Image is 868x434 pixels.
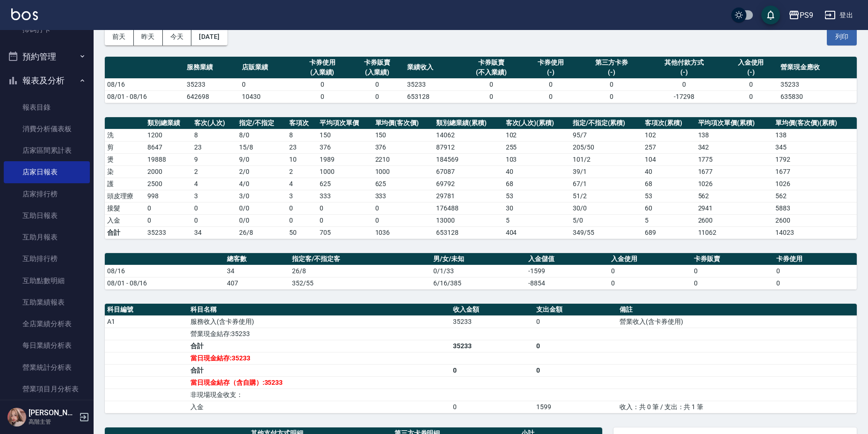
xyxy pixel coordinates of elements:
a: 營業項目月分析表 [4,378,90,400]
td: 0 [723,78,779,90]
td: 0 [145,214,192,226]
td: 653128 [434,226,503,239]
td: 護 [105,178,145,190]
td: 35233 [451,315,534,328]
td: 2600 [696,214,773,226]
a: 報表目錄 [4,97,90,118]
img: Person [7,408,26,427]
td: 08/16 [105,265,225,277]
td: 642698 [184,90,240,103]
div: 卡券販賣 [352,58,402,67]
td: 0 [350,90,405,103]
td: 1989 [317,153,372,165]
td: 562 [696,190,773,202]
td: 35233 [778,78,857,90]
td: 08/01 - 08/16 [105,90,184,103]
td: 0 / 0 [237,202,287,214]
td: 0 / 0 [237,214,287,226]
td: 10 [287,153,317,165]
td: 2 [192,165,237,178]
td: 4 / 0 [237,178,287,190]
div: PS9 [800,9,813,21]
td: 08/01 - 08/16 [105,277,225,289]
th: 指定/不指定(累積) [570,117,643,129]
td: 23 [287,141,317,153]
td: 30 / 0 [570,202,643,214]
td: 營業收入(含卡券使用) [617,315,857,328]
td: 0 [317,202,372,214]
td: 40 [642,165,695,178]
td: 2210 [373,153,434,165]
td: 3 / 0 [237,190,287,202]
button: 登出 [821,7,857,24]
button: 列印 [827,28,857,45]
td: 0 [774,277,857,289]
th: 類別總業績 [145,117,192,129]
td: 0 [287,202,317,214]
td: 104 [642,153,695,165]
td: 接髮 [105,202,145,214]
a: 每日業績分析表 [4,335,90,356]
div: (入業績) [297,67,348,77]
td: 23 [192,141,237,153]
td: 0 [578,90,645,103]
td: 0 [645,78,723,90]
th: 平均項次單價(累積) [696,117,773,129]
div: (-) [647,67,721,77]
td: 0 [534,340,617,352]
td: 35233 [451,340,534,352]
td: 當日現金結存:35233 [188,352,451,364]
td: 9 / 0 [237,153,287,165]
td: 705 [317,226,372,239]
td: -1599 [526,265,609,277]
th: 備註 [617,304,857,316]
a: 互助月報表 [4,226,90,248]
a: 店家排行榜 [4,183,90,205]
a: 互助點數明細 [4,270,90,292]
td: A1 [105,315,188,328]
th: 店販業績 [240,57,295,79]
td: 1000 [373,165,434,178]
th: 支出金額 [534,304,617,316]
td: 19888 [145,153,192,165]
td: 1026 [773,178,857,190]
img: Logo [11,8,38,20]
td: 333 [373,190,434,202]
td: 35233 [145,226,192,239]
td: 14023 [773,226,857,239]
td: 2000 [145,165,192,178]
td: 635830 [778,90,857,103]
td: 0 [723,90,779,103]
td: 34 [192,226,237,239]
td: 998 [145,190,192,202]
th: 入金儲值 [526,253,609,265]
table: a dense table [105,304,857,413]
td: 29781 [434,190,503,202]
td: 51 / 2 [570,190,643,202]
th: 單均價(客次價)(累積) [773,117,857,129]
th: 平均項次單價 [317,117,372,129]
td: 8647 [145,141,192,153]
th: 指定/不指定 [237,117,287,129]
td: 0 [534,315,617,328]
td: -8854 [526,277,609,289]
td: 15 / 8 [237,141,287,153]
td: 407 [225,277,290,289]
td: 0 [192,202,237,214]
td: 營業現金結存:35233 [188,328,451,340]
table: a dense table [105,57,857,103]
button: 前天 [105,28,134,45]
td: 50 [287,226,317,239]
td: 101 / 2 [570,153,643,165]
td: 0 [692,277,774,289]
th: 卡券販賣 [692,253,774,265]
td: 102 [642,129,695,141]
td: 入金 [105,214,145,226]
table: a dense table [105,253,857,290]
td: 5 [503,214,570,226]
td: 5 [642,214,695,226]
td: 376 [317,141,372,153]
th: 卡券使用 [774,253,857,265]
td: 1036 [373,226,434,239]
td: 53 [642,190,695,202]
